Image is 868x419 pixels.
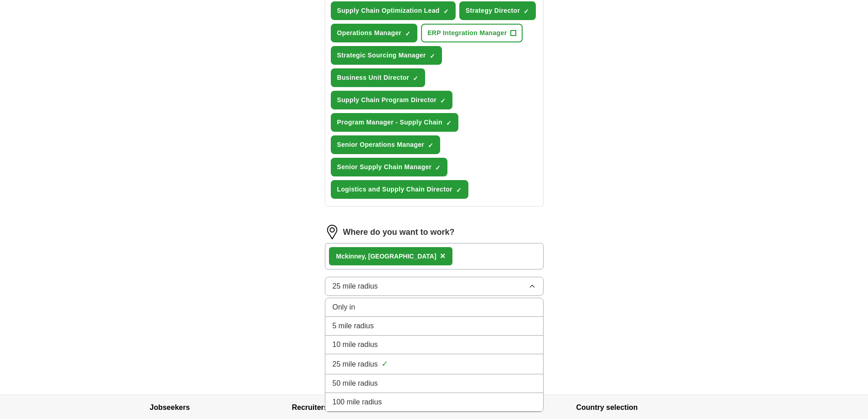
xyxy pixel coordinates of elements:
span: Only in [333,302,355,313]
span: Strategy Director [466,6,520,16]
button: 25 mile radius [325,277,544,296]
span: 100 mile radius [333,397,382,408]
span: ✓ [446,119,452,127]
button: Operations Manager✓ [331,24,418,42]
span: Senior Operations Manager [337,140,425,150]
button: Supply Chain Program Director✓ [331,91,453,109]
button: Program Manager - Supply Chain✓ [331,113,458,132]
span: Logistics and Supply Chain Director [337,185,452,194]
span: ✓ [405,30,411,37]
button: Senior Supply Chain Manager✓ [331,158,448,176]
span: Supply Chain Program Director [337,95,437,105]
span: × [440,251,446,261]
span: ✓ [413,75,418,82]
button: Supply Chain Optimization Lead✓ [331,1,456,20]
button: Business Unit Director✓ [331,68,426,87]
span: ✓ [435,164,441,171]
span: Supply Chain Optimization Lead [337,6,440,16]
button: Strategy Director✓ [459,1,536,20]
span: Operations Manager [337,28,402,38]
label: Where do you want to work? [343,226,455,238]
button: ERP Integration Manager [421,24,523,42]
button: Senior Operations Manager✓ [331,135,441,154]
span: ✓ [428,142,433,149]
button: × [440,249,446,263]
span: Business Unit Director [337,73,410,83]
span: ✓ [443,8,449,15]
span: ✓ [440,97,446,104]
span: 25 mile radius [333,359,378,370]
span: Strategic Sourcing Manager [337,51,426,60]
span: ✓ [381,358,388,370]
span: Program Manager - Supply Chain [337,118,442,127]
button: Logistics and Supply Chain Director✓ [331,180,468,199]
span: ERP Integration Manager [427,28,507,38]
button: Strategic Sourcing Manager✓ [331,46,442,65]
strong: Mck [336,253,349,260]
span: ✓ [456,186,462,194]
span: ✓ [524,8,529,15]
span: 50 mile radius [333,378,378,389]
img: location.png [325,225,339,239]
div: inney, [GEOGRAPHIC_DATA] [336,252,437,261]
span: Senior Supply Chain Manager [337,162,432,172]
span: ✓ [430,52,435,60]
span: 10 mile radius [333,339,378,350]
span: 25 mile radius [333,281,378,292]
span: 5 mile radius [333,321,374,331]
